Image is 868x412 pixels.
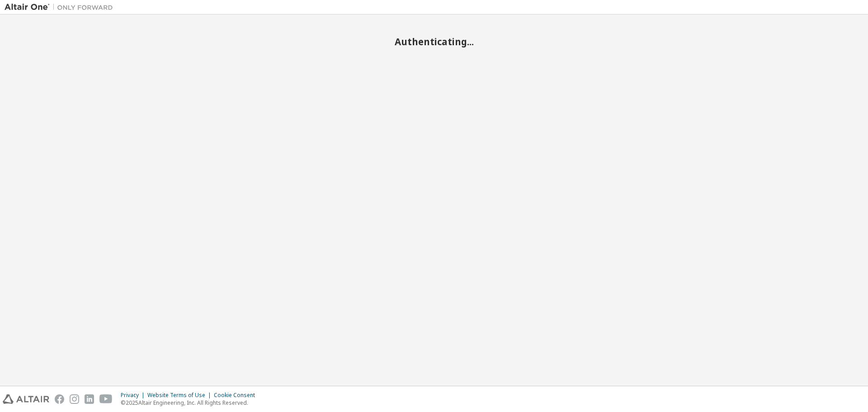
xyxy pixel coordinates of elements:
img: Altair One [5,3,118,12]
div: Website Terms of Use [147,392,214,399]
img: linkedin.svg [85,394,94,404]
img: altair_logo.svg [3,394,49,404]
h2: Authenticating... [5,36,863,47]
img: instagram.svg [70,394,79,404]
img: facebook.svg [55,394,64,404]
div: Cookie Consent [214,392,260,399]
div: Privacy [121,392,147,399]
img: youtube.svg [99,394,113,404]
p: © 2025 Altair Engineering, Inc. All Rights Reserved. [121,399,260,407]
